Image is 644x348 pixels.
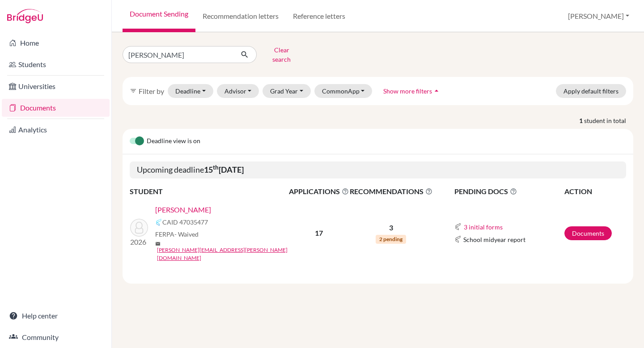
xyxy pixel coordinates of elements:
a: [PERSON_NAME] [155,204,211,215]
span: School midyear report [463,235,525,244]
span: 2 pending [376,235,406,244]
button: Apply default filters [556,84,626,98]
span: APPLICATIONS [289,186,349,197]
p: 3 [350,222,432,233]
th: STUDENT [130,186,288,197]
span: Deadline view is on [147,136,200,147]
img: Bridge-U [7,9,43,23]
a: Analytics [2,121,110,139]
a: Home [2,34,110,52]
button: Grad Year [263,84,311,98]
p: 2026 [130,237,148,247]
i: filter_list [130,87,137,94]
img: Common App logo [454,223,462,230]
span: CAID 47035477 [162,217,208,227]
button: Deadline [168,84,213,98]
button: 3 initial forms [463,222,503,232]
span: RECOMMENDATIONS [350,186,432,197]
span: - Waived [174,230,199,238]
h5: Upcoming deadline [130,161,626,178]
button: CommonApp [314,84,373,98]
a: Help center [2,307,110,325]
a: Students [2,55,110,73]
img: Atzbach, Amelia [130,219,148,237]
sup: th [213,164,219,171]
span: FERPA [155,229,199,239]
button: Advisor [217,84,259,98]
a: Community [2,328,110,346]
img: Common App logo [155,219,162,226]
button: Clear search [257,43,306,66]
strong: 1 [579,116,584,125]
input: Find student by name... [123,46,233,63]
span: mail [155,241,161,246]
span: PENDING DOCS [454,186,563,197]
span: student in total [584,116,633,125]
b: 17 [315,229,323,237]
a: Documents [2,99,110,117]
button: Show more filtersarrow_drop_up [376,84,449,98]
span: Show more filters [383,87,432,95]
span: Filter by [139,87,164,95]
a: Universities [2,77,110,95]
a: [PERSON_NAME][EMAIL_ADDRESS][PERSON_NAME][DOMAIN_NAME] [157,246,295,262]
i: arrow_drop_up [432,86,441,95]
a: Documents [564,226,612,240]
b: 15 [DATE] [204,165,244,174]
img: Common App logo [454,236,462,243]
th: ACTION [564,186,626,197]
button: [PERSON_NAME] [564,8,633,25]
